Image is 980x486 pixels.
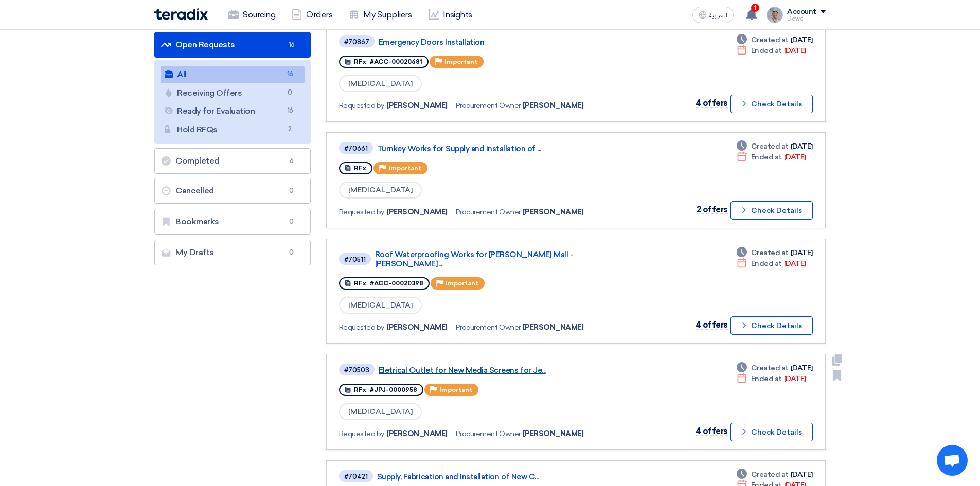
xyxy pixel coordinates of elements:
[767,7,783,23] img: IMG_1753965247717.jpg
[370,280,423,287] span: #ACC-00020398
[751,34,789,45] span: Created at
[154,148,311,174] a: Completed6
[456,100,521,111] span: Procurement Owner
[386,428,448,439] span: [PERSON_NAME]
[354,58,366,65] span: RFx
[751,373,782,384] span: Ended at
[339,403,422,420] span: [MEDICAL_DATA]
[697,205,728,214] span: 2 offers
[751,258,782,269] span: Ended at
[339,428,384,439] span: Requested by
[370,58,422,65] span: #ACC-00020681
[737,152,806,163] div: [DATE]
[339,322,384,333] span: Requested by
[284,124,296,135] span: 2
[751,4,759,12] span: 1
[386,207,448,218] span: [PERSON_NAME]
[377,144,634,153] a: Turnkey Works for Supply and Installation of ...
[523,428,584,439] span: [PERSON_NAME]
[787,16,826,22] div: Dowel
[730,95,813,113] button: Check Details
[154,240,311,265] a: My Drafts0
[386,322,448,333] span: [PERSON_NAME]
[937,445,968,476] a: Open chat
[737,469,813,480] div: [DATE]
[751,45,782,56] span: Ended at
[154,178,311,204] a: Cancelled0
[446,280,478,287] span: Important
[284,69,296,80] span: 16
[751,469,789,480] span: Created at
[420,4,480,26] a: Insights
[339,182,422,199] span: [MEDICAL_DATA]
[737,247,813,258] div: [DATE]
[354,165,366,172] span: RFx
[787,8,816,16] div: Account
[341,4,420,26] a: My Suppliers
[161,121,305,138] a: Hold RFQs
[730,316,813,335] button: Check Details
[339,297,422,314] span: [MEDICAL_DATA]
[286,186,298,196] span: 0
[370,386,417,393] span: #JPJ-0000958
[696,98,728,108] span: 4 offers
[344,256,366,263] div: #70511
[286,217,298,227] span: 0
[154,209,311,235] a: Bookmarks0
[284,105,296,116] span: 16
[696,320,728,330] span: 4 offers
[696,426,728,436] span: 4 offers
[344,473,368,480] div: #70421
[379,38,636,47] a: Emergency Doors Installation
[456,322,521,333] span: Procurement Owner
[283,4,341,26] a: Orders
[737,45,806,56] div: [DATE]
[154,32,311,58] a: Open Requests16
[354,386,366,393] span: RFx
[737,363,813,373] div: [DATE]
[339,100,384,111] span: Requested by
[737,141,813,152] div: [DATE]
[730,201,813,220] button: Check Details
[456,207,521,218] span: Procurement Owner
[444,58,477,65] span: Important
[751,141,789,152] span: Created at
[344,39,369,45] div: #70867
[379,366,636,375] a: Eletrical Outlet for New Media Screens for Je...
[439,386,472,393] span: Important
[161,84,305,102] a: Receiving Offers
[344,145,368,152] div: #70661
[154,8,208,20] img: Teradix logo
[523,322,584,333] span: [PERSON_NAME]
[456,428,521,439] span: Procurement Owner
[284,87,296,98] span: 0
[751,152,782,163] span: Ended at
[339,75,422,92] span: [MEDICAL_DATA]
[344,367,369,373] div: #70503
[286,40,298,50] span: 16
[386,100,448,111] span: [PERSON_NAME]
[737,258,806,269] div: [DATE]
[286,247,298,258] span: 0
[375,250,632,268] a: Roof Waterproofing Works for [PERSON_NAME] Mall - [PERSON_NAME]...
[751,247,789,258] span: Created at
[161,66,305,83] a: All
[730,423,813,441] button: Check Details
[523,207,584,218] span: [PERSON_NAME]
[737,34,813,45] div: [DATE]
[737,373,806,384] div: [DATE]
[354,280,366,287] span: RFx
[339,207,384,218] span: Requested by
[692,7,734,23] button: العربية
[709,12,727,19] span: العربية
[161,102,305,120] a: Ready for Evaluation
[523,100,584,111] span: [PERSON_NAME]
[751,363,789,373] span: Created at
[286,156,298,166] span: 6
[220,4,283,26] a: Sourcing
[388,165,421,172] span: Important
[377,472,634,481] a: Supply, Fabrication and Installation of New C...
